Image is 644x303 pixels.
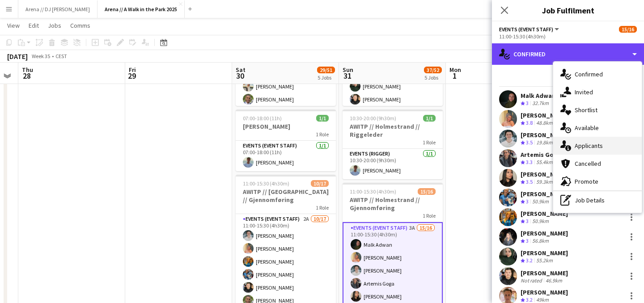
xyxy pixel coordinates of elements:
[234,71,246,81] span: 30
[316,204,329,211] span: 1 Role
[530,218,551,225] div: 50.9km
[70,21,90,29] span: Comms
[449,66,461,74] span: Mon
[418,188,436,195] span: 15/16
[236,122,336,130] h3: [PERSON_NAME]
[553,191,642,209] div: Job Details
[423,139,436,146] span: 1 Role
[341,71,353,81] span: 31
[44,20,65,31] a: Jobs
[311,180,329,187] span: 10/17
[343,66,353,74] span: Sun
[521,170,568,178] div: [PERSON_NAME]
[499,33,637,40] div: 11:00-15:30 (4h30m)
[343,149,443,179] app-card-role: Events (Rigger)1/110:30-20:00 (9h30m)[PERSON_NAME]
[521,92,555,100] div: Malk Adwan
[526,237,529,244] span: 3
[21,71,33,81] span: 28
[350,188,396,195] span: 11:00-15:30 (4h30m)
[316,131,329,138] span: 1 Role
[526,178,533,185] span: 3.5
[29,21,39,29] span: Edit
[48,21,61,29] span: Jobs
[448,71,461,81] span: 1
[521,277,544,284] div: Not rated
[243,180,289,187] span: 11:00-15:30 (4h30m)
[236,66,246,74] span: Sat
[534,257,555,265] div: 55.2km
[526,218,529,224] span: 3
[424,67,442,73] span: 37/52
[499,26,560,33] button: Events (Event Staff)
[619,26,637,33] span: 15/16
[526,296,533,303] span: 3.2
[521,288,568,296] div: [PERSON_NAME]
[553,173,642,190] div: Promote
[4,20,23,31] a: View
[492,4,644,16] h3: Job Fulfilment
[30,53,52,59] span: Week 35
[25,20,42,31] a: Edit
[526,257,533,264] span: 3.2
[129,66,136,74] span: Fri
[97,0,185,18] button: Arena // A Walk in the Park 2025
[521,151,561,159] div: Artemis Goga
[343,109,443,179] app-job-card: 10:30-20:00 (9h30m)1/1AWITP // Holmestrand // Riggeleder1 RoleEvents (Rigger)1/110:30-20:00 (9h30...
[521,131,568,139] div: [PERSON_NAME]
[236,188,336,204] h3: AWITP // [GEOGRAPHIC_DATA] // Gjennomføring
[530,198,551,206] div: 50.9km
[553,137,642,155] div: Applicants
[553,119,642,137] div: Available
[236,109,336,171] app-job-card: 07:00-18:00 (11h)1/1[PERSON_NAME]1 RoleEvents (Event Staff)1/107:00-18:00 (11h)[PERSON_NAME]
[526,119,533,126] span: 3.8
[521,269,568,277] div: [PERSON_NAME]
[18,0,97,18] button: Arena // DJ [PERSON_NAME]
[243,115,282,122] span: 07:00-18:00 (11h)
[424,74,441,81] div: 5 Jobs
[526,159,533,165] span: 3.3
[22,66,33,74] span: Thu
[317,67,335,73] span: 29/51
[423,212,436,219] span: 1 Role
[423,115,436,122] span: 1/1
[526,100,529,106] span: 3
[521,190,568,198] div: [PERSON_NAME]
[492,43,644,65] div: Confirmed
[553,155,642,173] div: Cancelled
[534,119,555,127] div: 48.8km
[7,21,20,29] span: View
[343,122,443,139] h3: AWITP // Holmestrand // Riggeleder
[350,115,396,122] span: 10:30-20:00 (9h30m)
[553,83,642,101] div: Invited
[7,52,28,61] div: [DATE]
[343,196,443,212] h3: AWITP // Holmestrand // Gjennomføring
[316,115,329,122] span: 1/1
[526,139,533,146] span: 3.5
[530,100,551,107] div: 32.7km
[499,26,553,33] span: Events (Event Staff)
[55,53,67,59] div: CEST
[521,111,568,119] div: [PERSON_NAME]
[127,71,136,81] span: 29
[553,101,642,119] div: Shortlist
[67,20,94,31] a: Comms
[534,139,555,147] div: 19.8km
[530,237,551,245] div: 56.8km
[534,178,555,186] div: 59.3km
[521,229,568,237] div: [PERSON_NAME]
[318,74,335,81] div: 5 Jobs
[534,159,555,166] div: 55.4km
[521,210,568,218] div: [PERSON_NAME]
[526,198,529,205] span: 3
[521,249,568,257] div: [PERSON_NAME]
[236,141,336,171] app-card-role: Events (Event Staff)1/107:00-18:00 (11h)[PERSON_NAME]
[553,65,642,83] div: Confirmed
[544,277,564,284] div: 46.9km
